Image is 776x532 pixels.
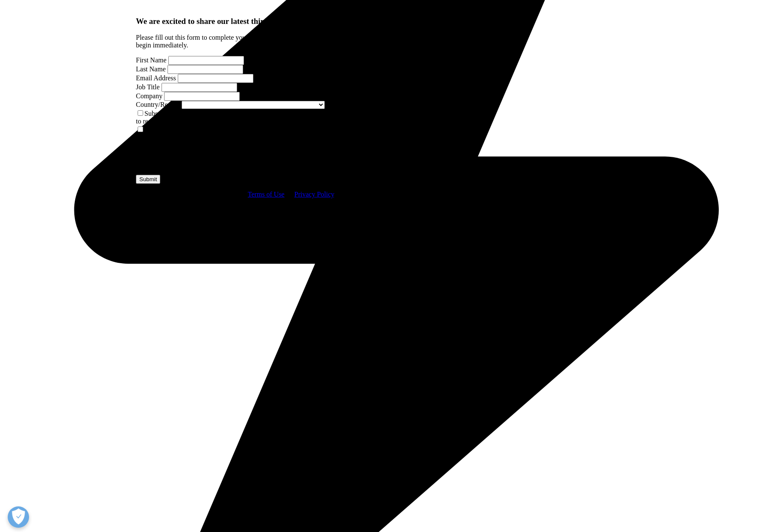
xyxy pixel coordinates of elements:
label: First Name [136,56,167,64]
label: Country/Region [136,101,180,108]
input: Opt-in - by selecting this box, I consent to receiving marketing communications and information a... [138,126,143,132]
label: Subscribe to Receive Institute Reports - by selecting this box, I consent to receiving IQVIA Inst... [136,110,340,125]
label: Email Address [136,74,176,82]
iframe: reCAPTCHA [136,141,266,175]
label: Company [136,92,162,100]
p: Copyright © [DATE]-[DATE] IQVIA Holdings Inc. and its affiliates. All rights reserved. [136,205,343,220]
a: Terms of Use [248,191,285,198]
a: Privacy Policy [294,191,334,198]
button: Open Preferences [8,506,29,528]
h3: We are excited to share our latest thinking with you [136,17,343,26]
label: Job Title [136,83,160,91]
input: Subscribe to Receive Institute Reports - by selecting this box, I consent to receiving IQVIA Inst... [138,110,143,116]
input: Submit [136,175,160,184]
label: Last Name [136,65,166,73]
p: Please fill out this form to complete your request, and your download will begin immediately. [136,34,343,49]
label: Opt-in - by selecting this box, I consent to receiving marketing communications and information a... [136,126,319,141]
p: By submitting this form you agree to our and . [136,191,343,198]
